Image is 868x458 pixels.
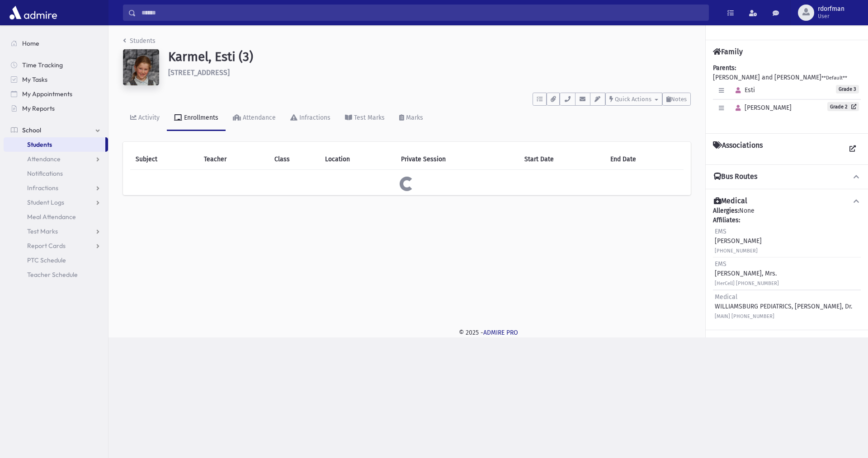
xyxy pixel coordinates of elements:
a: My Tasks [4,72,108,87]
a: Activity [123,106,167,131]
a: My Appointments [4,87,108,101]
a: Test Marks [338,106,392,131]
span: EMS [715,228,726,235]
a: Report Cards [4,238,108,253]
div: None [713,206,861,322]
img: w== [123,49,159,85]
span: Esti [731,86,755,94]
th: Start Date [519,149,605,170]
span: Report Cards [27,242,66,250]
a: ADMIRE PRO [483,329,518,336]
span: [PERSON_NAME] [731,104,792,112]
img: AdmirePro [7,4,59,22]
div: © 2025 - [123,328,854,337]
small: [MAIN] [PHONE_NUMBER] [715,313,774,319]
a: Attendance [226,106,283,131]
th: Private Session [396,149,519,170]
h4: Medical [714,196,747,206]
b: Affiliates: [713,216,740,224]
a: Students [4,137,105,152]
div: Attendance [241,114,276,122]
span: Medical [715,293,737,301]
input: Search [136,5,708,21]
span: Infractions [27,184,58,192]
th: Subject [130,149,198,170]
a: PTC Schedule [4,253,108,267]
h6: [STREET_ADDRESS] [168,68,691,77]
a: View all Associations [844,141,861,157]
a: Infractions [4,181,108,195]
div: [PERSON_NAME] [715,227,762,255]
th: Teacher [198,149,269,170]
a: Test Marks [4,224,108,238]
button: Notes [662,93,691,106]
div: Infractions [297,114,330,122]
span: Notes [671,96,687,103]
div: Enrollments [182,114,218,122]
a: Home [4,36,108,51]
span: Teacher Schedule [27,271,78,279]
a: Time Tracking [4,58,108,72]
button: Bus Routes [713,172,861,182]
div: WILLIAMSBURG PEDIATRICS, [PERSON_NAME], Dr. [715,292,852,321]
a: Teacher Schedule [4,267,108,282]
span: PTC Schedule [27,256,66,264]
span: Students [27,140,52,149]
a: Attendance [4,152,108,166]
span: Student Logs [27,198,64,206]
span: Notifications [27,169,63,178]
span: rdorfman [818,5,844,13]
h1: Karmel, Esti (3) [168,49,691,65]
span: My Appointments [22,90,72,98]
th: Class [269,149,320,170]
h4: Associations [713,141,763,157]
a: Meal Attendance [4,210,108,224]
span: Test Marks [27,227,58,235]
div: Marks [404,114,423,122]
th: Location [320,149,396,170]
a: Student Logs [4,195,108,210]
div: [PERSON_NAME] and [PERSON_NAME] [713,63,861,126]
span: Home [22,39,39,47]
a: Marks [392,106,430,131]
nav: breadcrumb [123,36,156,49]
th: End Date [605,149,684,170]
div: Activity [137,114,160,122]
span: My Reports [22,104,55,112]
small: [PHONE_NUMBER] [715,248,758,254]
button: Quick Actions [605,93,662,106]
button: Medical [713,196,861,206]
a: Infractions [283,106,338,131]
span: Attendance [27,155,61,163]
a: Notifications [4,166,108,181]
b: Parents: [713,64,736,72]
div: [PERSON_NAME], Mrs. [715,259,779,288]
span: User [818,13,844,20]
span: EMS [715,260,726,268]
span: Meal Attendance [27,213,76,221]
a: Students [123,37,156,45]
span: Time Tracking [22,61,63,69]
a: Enrollments [167,106,226,131]
div: Test Marks [352,114,385,122]
h4: Bus Routes [714,172,757,182]
a: Grade 2 [827,102,859,111]
span: Quick Actions [615,96,651,103]
a: My Reports [4,101,108,116]
a: School [4,123,108,137]
span: Grade 3 [836,85,859,93]
b: Allergies: [713,207,739,215]
small: [HerCell] [PHONE_NUMBER] [715,280,779,286]
span: School [22,126,41,134]
span: My Tasks [22,75,47,84]
h4: Family [713,47,743,56]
